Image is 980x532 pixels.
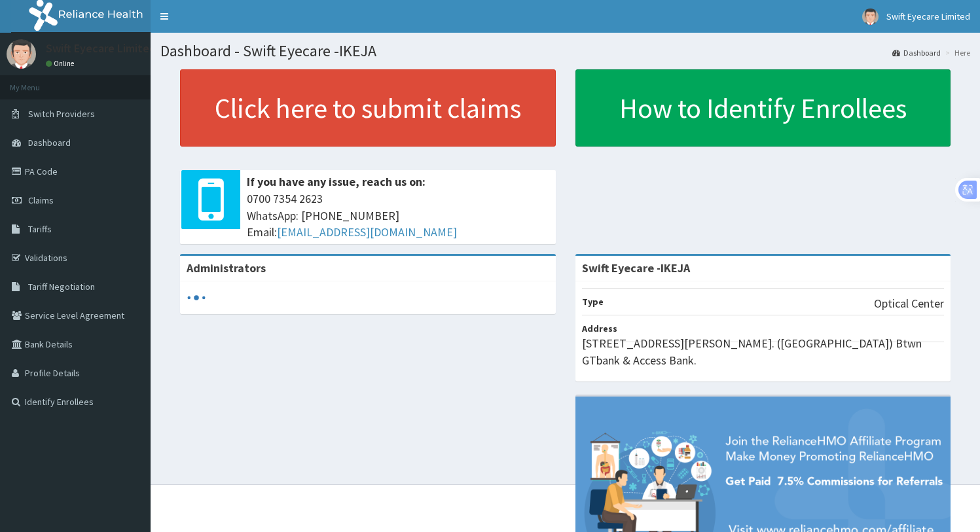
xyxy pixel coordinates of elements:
p: [STREET_ADDRESS][PERSON_NAME]. ([GEOGRAPHIC_DATA]) Btwn GTbank & Access Bank. [582,335,945,368]
svg: audio-loading [187,288,206,308]
li: Here [942,47,970,58]
b: Type [582,296,604,308]
b: Address [582,323,617,334]
a: [EMAIL_ADDRESS][DOMAIN_NAME] [277,224,457,239]
b: Administrators [187,260,266,275]
p: Optical Center [874,295,944,312]
span: Switch Providers [28,108,95,120]
a: How to Identify Enrollees [575,69,951,147]
img: User Image [7,39,36,69]
a: Online [46,59,77,68]
img: User Image [862,9,879,25]
strong: Swift Eyecare -IKEJA [582,260,690,275]
span: Tariffs [28,223,52,235]
h1: Dashboard - Swift Eyecare -IKEJA [160,43,970,60]
span: Claims [28,194,54,206]
b: If you have any issue, reach us on: [247,174,426,189]
p: Swift Eyecare Limited [46,43,156,54]
span: Swift Eyecare Limited [886,10,970,22]
a: Click here to submit claims [180,69,556,147]
span: Tariff Negotiation [28,281,95,293]
a: Dashboard [892,47,941,58]
span: 0700 7354 2623 WhatsApp: [PHONE_NUMBER] Email: [247,190,549,241]
span: Dashboard [28,137,71,149]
